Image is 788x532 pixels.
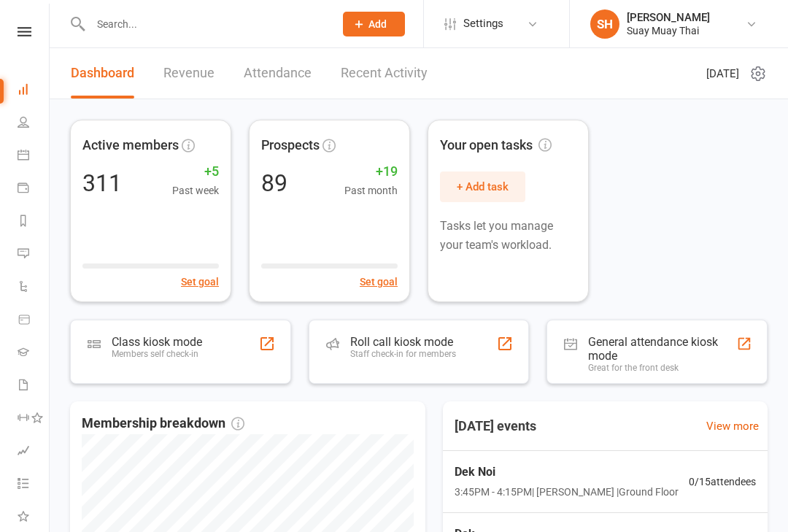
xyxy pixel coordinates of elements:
[440,217,576,254] p: Tasks let you manage your team's workload.
[112,349,202,359] div: Members self check-in
[360,274,398,290] button: Set goal
[18,140,50,173] a: Calendar
[341,48,428,99] a: Recent Activity
[590,9,619,39] div: SH
[344,161,398,182] span: +19
[368,18,387,30] span: Add
[82,171,122,195] div: 311
[18,74,50,107] a: Dashboard
[443,413,548,439] h3: [DATE] events
[18,304,50,337] a: Product Sales
[350,335,456,349] div: Roll call kiosk mode
[18,206,50,239] a: Reports
[82,413,244,434] span: Membership breakdown
[588,335,736,363] div: General attendance kiosk mode
[706,65,739,82] span: [DATE]
[627,24,710,37] div: Suay Muay Thai
[440,135,552,156] span: Your open tasks
[163,48,215,99] a: Revenue
[112,335,202,349] div: Class kiosk mode
[455,463,679,482] span: Dek Noi
[172,161,219,182] span: +5
[18,436,50,469] a: Assessments
[261,171,287,195] div: 89
[455,484,679,500] span: 3:45PM - 4:15PM | [PERSON_NAME] | Ground Floor
[18,107,50,140] a: People
[344,182,398,198] span: Past month
[463,7,503,40] span: Settings
[172,182,219,198] span: Past week
[588,363,736,373] div: Great for the front desk
[261,135,320,156] span: Prospects
[244,48,312,99] a: Attendance
[440,171,525,202] button: + Add task
[71,48,134,99] a: Dashboard
[18,173,50,206] a: Payments
[343,12,405,36] button: Add
[181,274,219,290] button: Set goal
[82,135,179,156] span: Active members
[706,417,759,435] a: View more
[350,349,456,359] div: Staff check-in for members
[627,11,710,24] div: [PERSON_NAME]
[689,474,756,490] span: 0 / 15 attendees
[86,14,324,34] input: Search...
